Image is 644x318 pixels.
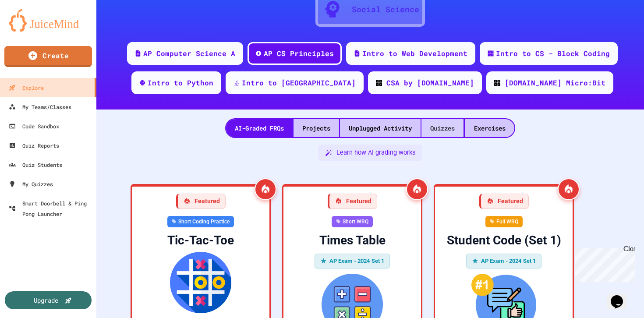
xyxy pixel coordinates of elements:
img: Tic-Tac-Toe [139,252,262,313]
iframe: chat widget [607,283,635,309]
div: Social Science [352,4,419,15]
div: AP CS Principles [264,48,334,59]
div: Quizzes [421,119,464,137]
div: My Teams/Classes [9,102,71,112]
div: Times Table [290,233,414,248]
div: AP Computer Science A [143,48,235,59]
div: Code Sandbox [9,121,59,131]
img: logo-orange.svg [9,9,88,32]
img: CODE_logo_RGB.png [376,80,382,86]
div: My Quizzes [9,179,53,189]
div: Short Coding Practice [167,216,234,227]
div: Intro to CS - Block Coding [496,48,610,59]
img: CODE_logo_RGB.png [494,80,500,86]
div: Short WRQ [332,216,373,227]
div: Featured [176,194,226,209]
div: Student Code (Set 1) [442,233,566,248]
div: Projects [294,119,339,137]
div: AP Exam - 2024 Set 1 [315,254,390,269]
div: Upgrade [34,296,58,305]
a: Create [4,46,92,67]
div: Explore [9,82,44,93]
iframe: chat widget [571,245,635,282]
div: Tic-Tac-Toe [139,233,262,248]
div: Featured [328,194,377,209]
div: Full WRQ [485,216,523,227]
div: AP Exam - 2024 Set 1 [466,254,542,269]
div: Intro to [GEOGRAPHIC_DATA] [242,78,356,88]
span: Learn how AI grading works [336,148,415,158]
div: Exercises [465,119,514,137]
div: Smart Doorbell & Ping Pong Launcher [9,198,93,219]
div: Chat with us now!Close [4,4,60,56]
div: CSA by [DOMAIN_NAME] [386,78,474,88]
div: Quiz Students [9,159,62,170]
div: AI-Graded FRQs [226,119,293,137]
div: Unplugged Activity [340,119,421,137]
div: Intro to Python [148,78,213,88]
div: Featured [479,194,529,209]
div: Quiz Reports [9,140,59,151]
div: [DOMAIN_NAME] Micro:Bit [505,78,605,88]
div: Intro to Web Development [362,48,467,59]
